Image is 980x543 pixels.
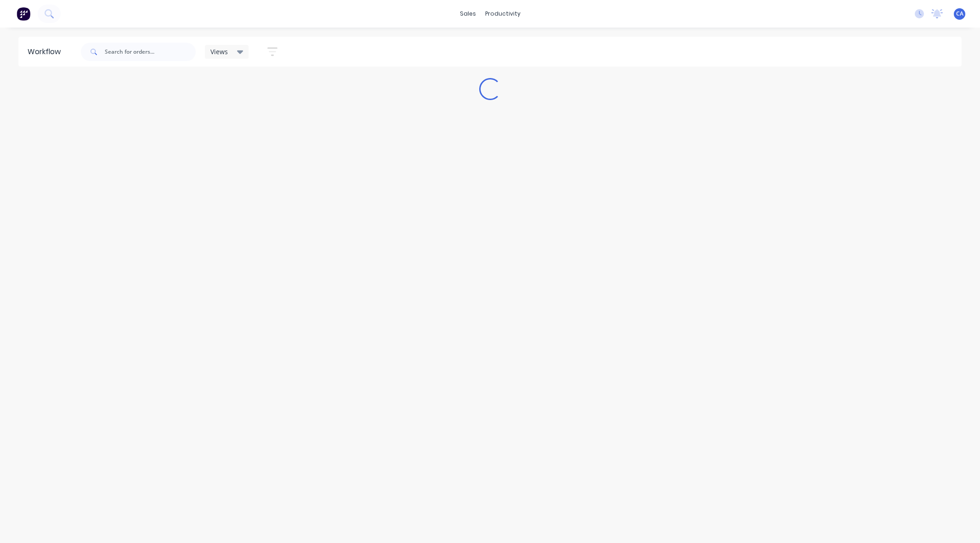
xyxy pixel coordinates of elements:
[956,10,963,18] span: CA
[17,7,30,21] img: Factory
[455,7,481,21] div: sales
[28,46,65,57] div: Workflow
[481,7,525,21] div: productivity
[105,43,196,61] input: Search for orders...
[210,47,228,56] span: Views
